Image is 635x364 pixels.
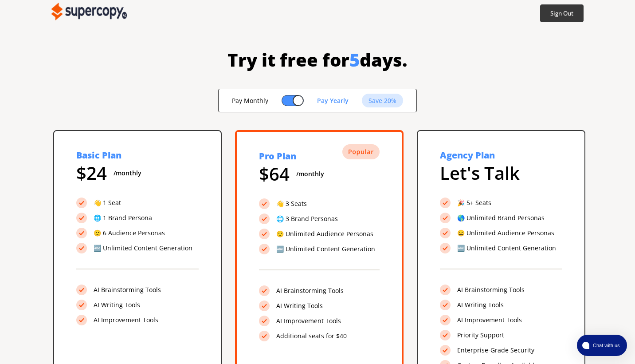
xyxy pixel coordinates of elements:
p: AI Writing Tools [457,301,504,309]
span: Chat with us [589,342,622,349]
p: Save 20% [368,97,396,104]
p: 🌎 Unlimited Brand Personas [457,214,545,222]
p: AI Writing Tools [94,301,140,309]
p: 👋 3 Seats [276,200,307,207]
p: AI Brainstorming Tools [276,287,344,294]
h1: Let's Talk [440,162,520,184]
h2: Agency Plan [440,149,495,162]
p: 🔤 Unlimited Content Generation [94,245,192,252]
b: /monthly [114,170,141,177]
p: AI Writing Tools [276,302,323,309]
p: 🌐 3 Brand Personas [276,215,338,222]
p: Additional seats for $40 [276,332,347,340]
h2: Basic Plan [76,149,122,162]
h1: Try it free for days. [51,49,584,71]
button: Sign Out [540,4,584,22]
p: 🔤 Unlimited Content Generation [457,245,556,252]
p: 👋 1 Seat [94,199,121,206]
p: AI Improvement Tools [276,317,341,324]
p: 😀 Unlimited Audience Personas [457,229,554,237]
b: Sign Out [550,9,573,17]
p: AI Brainstorming Tools [94,286,161,293]
button: atlas-launcher [577,335,627,356]
h1: $ 24 [76,162,107,184]
h1: $ 64 [259,163,290,185]
p: 🔤 Unlimited Content Generation [276,245,375,253]
p: AI Improvement Tools [457,317,522,324]
p: Enterprise-Grade Security [457,347,534,354]
h2: Pro Plan [259,150,296,163]
span: 5 [349,47,360,72]
p: AI Brainstorming Tools [457,286,525,293]
p: 🌐 1 Brand Persona [94,214,152,222]
p: Pay Monthly [232,97,268,104]
img: Close [51,3,127,20]
p: Priority Support [457,332,504,339]
p: 🙂 Unlimited Audience Personas [276,230,373,237]
p: AI Improvement Tools [94,317,158,324]
p: 🎉 5+ Seats [457,199,491,206]
b: /monthly [296,170,324,178]
p: 🙂 6 Audience Personas [94,229,165,237]
p: Pay Yearly [317,97,349,104]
